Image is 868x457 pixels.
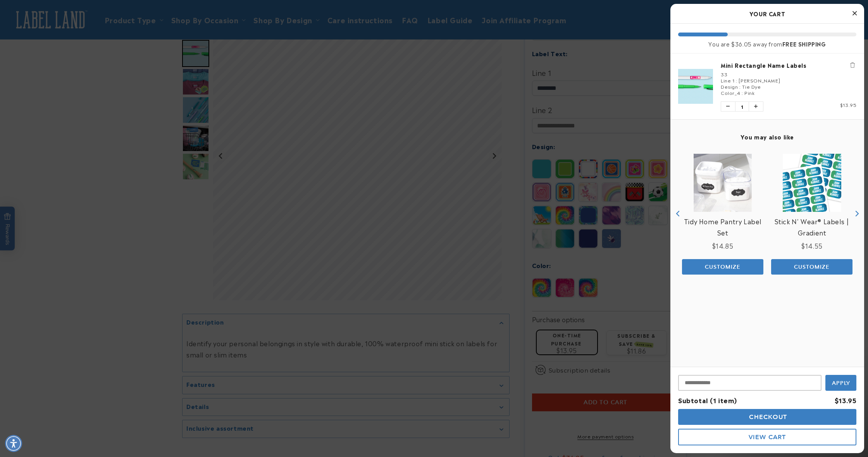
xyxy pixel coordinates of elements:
span: Customize [705,263,741,270]
span: Line 1 [721,77,735,84]
a: View Stick N' Wear® Labels | Gradient [771,216,852,238]
button: Are these mini labels waterproof? [27,22,113,36]
b: FREE SHIPPING [782,40,826,48]
img: Mini Rectangle Name Labels - Label Land [678,69,713,104]
a: View Tidy Home Pantry Label Set [682,216,763,238]
button: Apply [825,375,856,391]
span: Subtotal (1 item) [678,395,737,405]
button: Add the product, Color Stick N' Wear® Labels to Cart [682,259,763,275]
iframe: Sign Up via Text for Offers [6,395,98,418]
textarea: Type your message here [7,10,100,19]
span: Customize [794,263,830,270]
span: Pink [744,89,754,96]
span: : [739,83,741,90]
span: : [742,89,743,96]
div: product [678,146,767,282]
div: You are $36.05 away from [678,40,856,47]
button: Previous [672,208,684,219]
button: Close Cart [849,8,860,19]
span: Tie Dye [742,83,761,90]
span: Checkout [747,413,787,421]
button: cart [678,409,856,425]
span: $14.55 [801,241,823,250]
h2: Your Cart [678,8,856,19]
button: Close conversation starters [128,3,151,26]
button: Add the product, Mini Rectangle Name Labels | Stripes to Cart [771,259,852,275]
span: $14.85 [712,241,734,250]
span: Apply [832,380,850,387]
a: Mini Rectangle Name Labels [721,61,856,69]
span: View Cart [749,433,786,441]
span: Design [721,83,738,90]
span: $13.95 [840,101,856,108]
span: [PERSON_NAME] [739,77,780,84]
img: Stick N' Wear® Labels | Gradient - Label Land [783,154,841,212]
button: Increase quantity of Mini Rectangle Name Labels [749,102,763,111]
li: product [678,53,856,119]
img: View Tidy Home Pantry Label Set [694,154,752,212]
div: $13.95 [834,395,856,406]
div: product [767,146,856,282]
button: Next [851,208,862,219]
h4: You may also like [678,133,856,140]
div: 33 [721,71,856,77]
button: Decrease quantity of Mini Rectangle Name Labels [721,102,735,111]
div: Accessibility Menu [5,435,22,452]
span: : [736,77,737,84]
button: cart [678,429,856,445]
span: 1 [735,102,749,111]
button: Remove Mini Rectangle Name Labels [849,61,856,69]
span: Color_4 [721,89,740,96]
input: Input Discount [678,375,821,391]
button: Can I microwave items with these labels? [10,43,113,58]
